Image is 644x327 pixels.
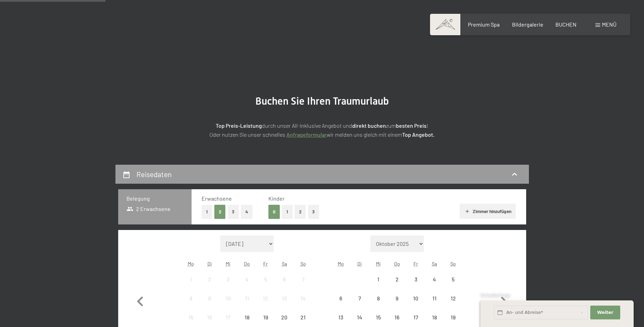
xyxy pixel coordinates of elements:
div: 1 [370,277,387,294]
div: 10 [407,296,424,313]
div: Thu Oct 16 2025 [388,308,406,327]
h3: Belegung [126,195,183,202]
abbr: Samstag [432,261,437,267]
span: BUCHEN [555,21,576,28]
div: Sun Sep 21 2025 [294,308,312,327]
div: Fri Sep 05 2025 [256,270,275,289]
div: 11 [426,296,443,313]
span: Erwachsene [202,195,232,202]
div: Anreise nicht möglich [425,270,444,289]
abbr: Samstag [282,261,287,267]
span: Schnellanfrage [480,292,510,298]
div: Mon Sep 01 2025 [182,270,200,289]
span: 2 Erwachsene [126,205,171,213]
button: 2 [214,205,226,219]
span: Premium Spa [468,21,500,28]
div: Wed Sep 03 2025 [219,270,237,289]
button: Weiter [590,306,620,320]
span: Weiter [597,309,613,316]
abbr: Mittwoch [376,261,381,267]
div: Anreise nicht möglich [275,289,294,308]
button: 3 [228,205,239,219]
button: 1 [282,205,293,219]
abbr: Montag [338,261,344,267]
strong: Top Preis-Leistung [216,122,262,129]
div: Fri Oct 03 2025 [406,270,425,289]
div: 2 [201,277,218,294]
div: Anreise nicht möglich [425,289,444,308]
div: Anreise nicht möglich [369,270,388,289]
div: Thu Oct 02 2025 [388,270,406,289]
div: Tue Oct 14 2025 [350,308,369,327]
div: Anreise nicht möglich [238,308,256,327]
div: Anreise nicht möglich [182,270,200,289]
div: Anreise nicht möglich [238,270,256,289]
div: Sun Oct 05 2025 [444,270,462,289]
button: 4 [241,205,253,219]
div: Tue Sep 02 2025 [200,270,219,289]
div: Sat Oct 11 2025 [425,289,444,308]
div: Anreise nicht möglich [388,289,406,308]
div: Anreise nicht möglich [294,289,312,308]
div: Anreise nicht möglich [238,289,256,308]
a: Bildergalerie [512,21,543,28]
div: Anreise nicht möglich [200,308,219,327]
div: Anreise nicht möglich [406,289,425,308]
div: Mon Oct 06 2025 [331,289,350,308]
button: 2 [295,205,306,219]
h2: Reisedaten [136,170,172,179]
div: 5 [444,277,462,294]
div: Thu Sep 04 2025 [238,270,256,289]
div: 3 [219,277,237,294]
div: Sat Oct 04 2025 [425,270,444,289]
div: Anreise nicht möglich [256,289,275,308]
a: Anfrageformular [286,131,327,138]
div: 8 [182,296,200,313]
div: Anreise nicht möglich [388,308,406,327]
strong: besten Preis [396,122,427,129]
div: Tue Sep 16 2025 [200,308,219,327]
strong: direkt buchen [352,122,386,129]
div: 9 [201,296,218,313]
div: Anreise nicht möglich [444,308,462,327]
div: 11 [238,296,256,313]
div: Anreise nicht möglich [425,308,444,327]
div: Anreise nicht möglich [406,308,425,327]
button: 1 [202,205,212,219]
button: 3 [308,205,319,219]
div: Mon Oct 13 2025 [331,308,350,327]
div: Anreise nicht möglich [350,289,369,308]
div: 6 [276,277,293,294]
div: Anreise nicht möglich [406,270,425,289]
div: 13 [276,296,293,313]
div: 14 [294,296,311,313]
div: 6 [332,296,349,313]
div: Fri Oct 10 2025 [406,289,425,308]
div: Tue Oct 07 2025 [350,289,369,308]
div: Thu Sep 18 2025 [238,308,256,327]
div: 1 [182,277,200,294]
div: 10 [219,296,237,313]
div: Anreise nicht möglich [219,289,237,308]
div: Anreise nicht möglich [182,308,200,327]
div: 4 [426,277,443,294]
div: 7 [294,277,311,294]
div: Anreise nicht möglich [200,270,219,289]
div: Anreise nicht möglich [182,289,200,308]
div: Anreise nicht möglich [219,270,237,289]
div: Tue Sep 09 2025 [200,289,219,308]
abbr: Dienstag [207,261,212,267]
div: Thu Oct 09 2025 [388,289,406,308]
div: Anreise nicht möglich [350,308,369,327]
div: Anreise nicht möglich [200,289,219,308]
div: Sun Oct 12 2025 [444,289,462,308]
div: Mon Sep 08 2025 [182,289,200,308]
p: durch unser All-inklusive Angebot und zum ! Oder nutzen Sie unser schnelles wir melden uns gleich... [150,121,494,139]
div: 12 [257,296,274,313]
div: Wed Oct 15 2025 [369,308,388,327]
abbr: Sonntag [300,261,306,267]
strong: Top Angebot. [402,131,435,138]
span: Kinder [268,195,285,202]
div: 5 [257,277,274,294]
